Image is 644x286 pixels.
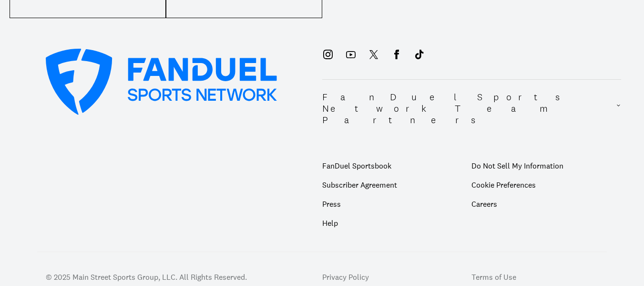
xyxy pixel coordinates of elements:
a: Careers [471,194,598,213]
p: © 2025 Main Street Sports Group, LLC. All Rights Reserved. [46,271,311,283]
h2: FanDuel Sports Network Team Partners [322,91,616,126]
a: Privacy Policy [322,271,472,283]
a: Cookie Preferences [471,180,536,190]
a: Subscriber Agreement [322,175,472,194]
a: Press [322,194,472,213]
a: Terms of Use [471,271,598,283]
a: Help [322,213,472,233]
a: Do Not Sell My Information [471,156,598,175]
a: FanDuel Sportsbook [322,156,472,175]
